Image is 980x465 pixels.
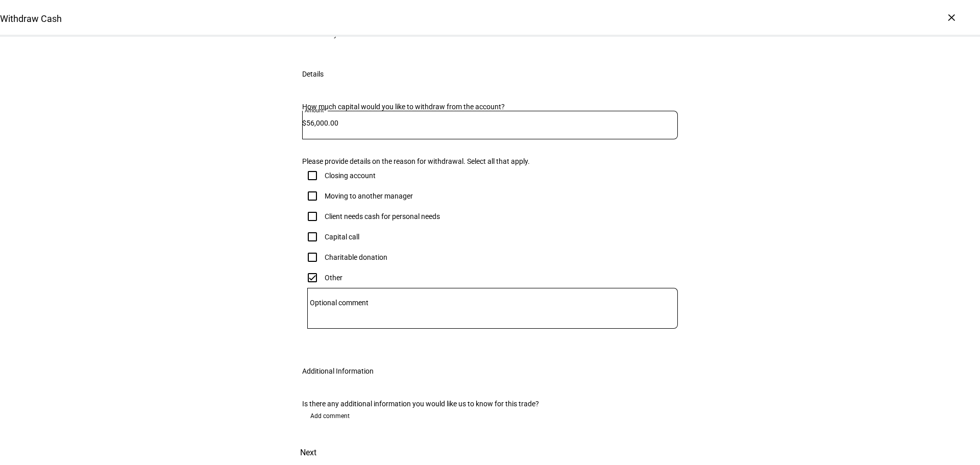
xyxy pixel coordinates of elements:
div: Is there any additional information you would like us to know for this trade? [302,400,678,408]
div: Additional Information [302,367,374,375]
div: Charitable donation [325,253,387,261]
div: Details [302,70,324,78]
div: Other [325,274,342,282]
div: How much capital would you like to withdraw from the account? [302,103,678,111]
div: Please provide details on the reason for withdrawal. Select all that apply. [302,157,678,165]
button: Add comment [302,408,358,424]
span: Next [300,440,316,465]
div: Closing account [325,172,376,180]
div: Moving to another manager [325,192,413,200]
mat-label: Amount* [305,107,326,113]
div: × [943,9,960,26]
span: Add comment [310,408,350,424]
div: Client needs cash for personal needs [325,212,440,221]
mat-label: Optional comment [310,299,369,307]
div: Capital call [325,233,359,241]
button: Next [286,440,331,465]
span: $ [302,119,306,127]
